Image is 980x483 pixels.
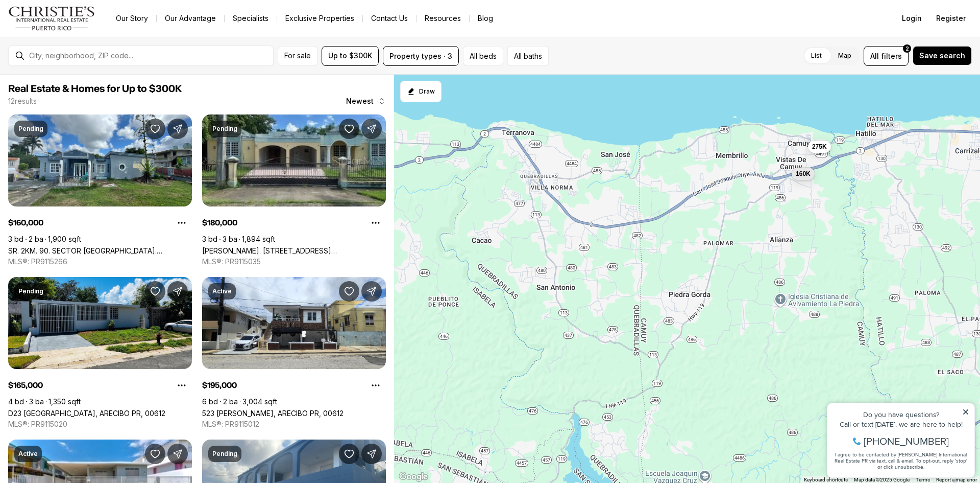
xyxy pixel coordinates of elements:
button: Save search [913,46,972,65]
span: Register [936,14,966,22]
p: Pending [18,287,43,295]
p: Pending [212,450,237,458]
button: Property options [365,213,386,233]
button: Save Property: 145 CALLE 5, ISLOTE II [145,444,165,464]
button: 160K [792,168,815,180]
button: Contact Us [363,11,416,26]
a: Our Advantage [157,11,224,26]
a: SR. 2KM. 90. SECTOR QUEBRADA INT. ECHOGARY PUENTE, CAMUY PR, 00627 [8,246,192,255]
button: Share Property [167,119,188,139]
button: Save Property: D23 CALLE BAMBU [145,281,165,302]
span: Real Estate & Homes for Up to $300K [8,84,182,94]
a: Specialists [225,11,277,26]
span: 160K [796,170,811,178]
a: D23 CALLE BAMBU, ARECIBO PR, 00612 [8,409,165,418]
button: Newest [340,91,392,111]
a: Resources [416,11,469,26]
a: 523 ANGEL M MARIN, ARECIBO PR, 00612 [202,409,344,418]
div: Do you have questions? [11,23,148,30]
button: Start drawing [400,81,442,102]
span: Newest [346,97,374,105]
button: Property options [171,375,192,396]
span: filters [881,51,902,61]
p: Active [212,287,232,295]
button: Share Property [167,281,188,302]
button: For sale [278,46,317,66]
p: Pending [212,125,237,133]
button: Share Property [167,444,188,464]
span: 2 [905,44,909,53]
button: Save Property: 280-5 280-5 [339,444,359,464]
p: 12 results [8,97,37,105]
span: All [870,51,879,61]
a: Our Story [108,11,156,26]
p: Active [18,450,38,458]
button: All beds [463,46,503,66]
label: List [803,47,830,65]
span: Save search [919,52,965,60]
button: Register [930,8,972,29]
button: Login [896,8,928,29]
button: Save Property: 523 ANGEL M MARIN [339,281,359,302]
a: Blog [470,11,501,26]
button: Allfilters2 [864,46,909,66]
button: All baths [507,46,549,66]
button: Save Property: Carr. 638 Km. 2 Lote 9 DOMINGO RUIZ [339,119,359,139]
a: Carr. 638 Km. 2 Lote 9 DOMINGO RUIZ, ARECIBO PR, 00612 [202,246,386,255]
span: [PHONE_NUMBER] [42,48,127,58]
button: Share Property [361,119,382,139]
button: Property options [171,213,192,233]
p: Pending [18,125,43,133]
button: Share Property [361,444,382,464]
span: I agree to be contacted by [PERSON_NAME] International Real Estate PR via text, call & email. To ... [13,63,145,82]
button: 275K [808,141,831,153]
span: Up to $300K [328,52,372,60]
div: Call or text [DATE], we are here to help! [11,33,148,40]
button: Property types · 3 [383,46,459,66]
span: 275K [812,143,827,151]
a: Exclusive Properties [277,11,362,26]
button: Up to $300K [322,46,379,66]
button: Share Property [361,281,382,302]
span: Login [902,14,922,22]
img: logo [8,6,95,31]
label: Map [830,47,860,65]
button: Save Property: SR. 2KM. 90. SECTOR QUEBRADA INT. ECHOGARY PUENTE [145,119,165,139]
button: Property options [365,375,386,396]
span: For sale [284,52,311,60]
